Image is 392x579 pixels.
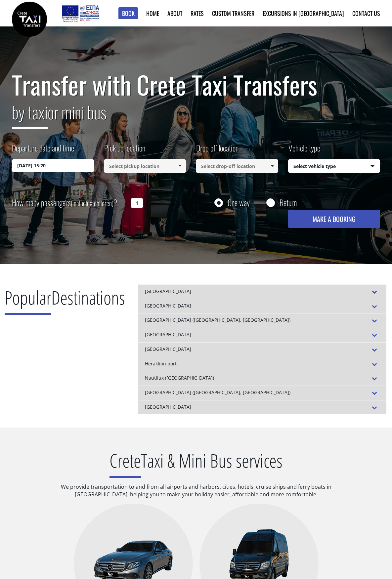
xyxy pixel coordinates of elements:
a: Contact us [352,9,380,18]
a: About [167,9,182,18]
small: (including children) [71,198,113,208]
h2: Destinations [5,284,125,320]
a: Home [146,9,159,18]
a: Excursions in [GEOGRAPHIC_DATA] [263,9,344,18]
input: Select pickup location [104,159,186,173]
label: Drop off location [196,142,239,159]
div: [GEOGRAPHIC_DATA] [138,328,386,342]
label: How many passengers ? [12,195,127,211]
label: One way [228,198,250,207]
a: Crete Taxi Transfers | Safe Taxi Transfer Services from to Heraklion Airport, Chania Airport, Ret... [12,15,47,22]
div: [GEOGRAPHIC_DATA] ([GEOGRAPHIC_DATA], [GEOGRAPHIC_DATA]) [138,386,386,400]
div: [GEOGRAPHIC_DATA] [138,299,386,313]
span: Select vehicle type [288,159,380,173]
span: Crete [109,448,141,478]
a: Custom Transfer [212,9,254,18]
img: Crete Taxi Transfers | Safe Taxi Transfer Services from to Heraklion Airport, Chania Airport, Ret... [12,2,47,37]
span: Popular [5,285,51,315]
p: We provide transportation to and from all airports and harbors, cities, hotels, cruise ships and ... [47,483,345,504]
h2: or mini bus [12,99,380,134]
div: [GEOGRAPHIC_DATA] [138,400,386,415]
label: Return [280,198,297,207]
label: Departure date and time [12,142,74,159]
div: Heraklion port [138,357,386,371]
div: [GEOGRAPHIC_DATA] [138,284,386,299]
h2: Taxi & Mini Bus services [47,447,345,483]
span: by taxi [12,100,48,129]
div: [GEOGRAPHIC_DATA] ([GEOGRAPHIC_DATA], [GEOGRAPHIC_DATA]) [138,313,386,328]
h1: Transfer with Crete Taxi Transfers [12,71,380,99]
input: Select drop-off location [196,159,278,173]
a: Book [118,7,138,20]
button: MAKE A BOOKING [288,210,380,228]
div: Nautilux ([GEOGRAPHIC_DATA]) [138,371,386,386]
a: Show All Items [175,159,186,173]
a: Show All Items [267,159,278,173]
div: [GEOGRAPHIC_DATA] [138,342,386,357]
label: Pick up location [104,142,145,159]
img: e-bannersEUERDF180X90.jpg [61,3,100,23]
label: Vehicle type [288,142,320,159]
a: Rates [191,9,204,18]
